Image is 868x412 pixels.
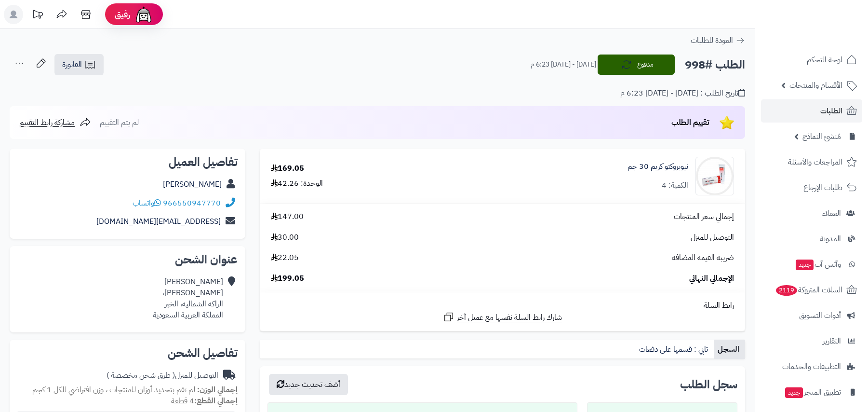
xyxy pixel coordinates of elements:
div: التوصيل للمنزل [107,370,218,381]
span: الإجمالي النهائي [689,273,734,284]
button: أضف تحديث جديد [269,374,348,395]
span: المدونة [820,232,841,246]
a: واتساب [133,197,161,209]
a: الفاتورة [54,54,104,75]
span: العودة للطلبات [691,35,733,46]
button: مدفوع [598,55,675,75]
a: مشاركة رابط التقييم [19,117,91,128]
h2: تفاصيل الشحن [17,347,238,359]
span: الأقسام والمنتجات [789,79,842,92]
a: [EMAIL_ADDRESS][DOMAIN_NAME] [96,216,221,227]
div: [PERSON_NAME] [PERSON_NAME]، الراكه الشماليه، الخبر المملكة العربية السعودية [153,276,223,320]
span: إجمالي سعر المنتجات [674,211,734,222]
span: جديد [796,260,814,270]
a: [PERSON_NAME] [163,179,222,190]
span: مُنشئ النماذج [802,130,841,143]
h2: عنوان الشحن [17,254,238,265]
span: التوصيل للمنزل [691,232,734,243]
h3: سجل الطلب [680,379,737,390]
span: الفاتورة [62,59,82,70]
a: العودة للطلبات [691,35,745,46]
span: 199.05 [271,273,304,284]
a: تابي : قسمها على دفعات [635,340,714,359]
a: شارك رابط السلة نفسها مع عميل آخر [443,311,562,323]
span: السلات المتروكة [775,283,842,297]
a: التطبيقات والخدمات [761,355,862,378]
h2: تفاصيل العميل [17,156,238,168]
div: تاريخ الطلب : [DATE] - [DATE] 6:23 م [620,88,745,99]
a: نيوبروكتو كريم 30 جم [628,161,688,172]
span: 147.00 [271,211,304,222]
span: المراجعات والأسئلة [788,155,842,169]
span: 2119 [776,285,797,296]
span: العملاء [822,206,841,220]
a: تحديثات المنصة [26,5,50,27]
span: وآتس آب [795,258,841,271]
a: العملاء [761,202,862,225]
div: الكمية: 4 [662,180,688,191]
img: 1753796973-Neoprokto%20cream%2030%20gm-90x90.jpg [696,157,734,195]
span: رفيق [115,9,130,20]
span: طلبات الإرجاع [803,181,842,194]
span: ضريبة القيمة المضافة [672,252,734,263]
a: التقارير [761,330,862,353]
h2: الطلب #998 [685,55,745,75]
span: تطبيق المتجر [784,385,841,399]
strong: إجمالي القطع: [194,395,238,407]
span: أدوات التسويق [799,309,841,322]
span: جديد [785,387,803,398]
a: المدونة [761,227,862,250]
span: لم يتم التقييم [100,117,139,128]
span: 30.00 [271,232,299,243]
span: 22.05 [271,252,299,263]
a: المراجعات والأسئلة [761,151,862,174]
span: ( طرق شحن مخصصة ) [107,370,175,381]
a: وآتس آبجديد [761,253,862,276]
span: لم تقم بتحديد أوزان للمنتجات ، وزن افتراضي للكل 1 كجم [32,384,195,396]
a: الطلبات [761,99,862,123]
a: السجل [714,340,745,359]
a: تطبيق المتجرجديد [761,381,862,404]
small: [DATE] - [DATE] 6:23 م [531,60,596,69]
span: التطبيقات والخدمات [782,360,841,373]
a: 966550947770 [163,197,221,209]
a: السلات المتروكة2119 [761,278,862,302]
div: 169.05 [271,163,304,174]
a: أدوات التسويق [761,304,862,327]
div: رابط السلة [264,300,741,311]
span: لوحة التحكم [807,53,842,67]
span: شارك رابط السلة نفسها مع عميل آخر [457,312,562,323]
img: ai-face.png [134,5,153,24]
span: مشاركة رابط التقييم [19,117,75,128]
div: الوحدة: 42.26 [271,178,323,189]
small: 4 قطعة [171,395,238,407]
a: طلبات الإرجاع [761,176,862,199]
span: تقييم الطلب [671,117,709,128]
a: لوحة التحكم [761,48,862,71]
strong: إجمالي الوزن: [197,384,238,396]
span: التقارير [823,334,841,348]
span: الطلبات [820,104,842,118]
